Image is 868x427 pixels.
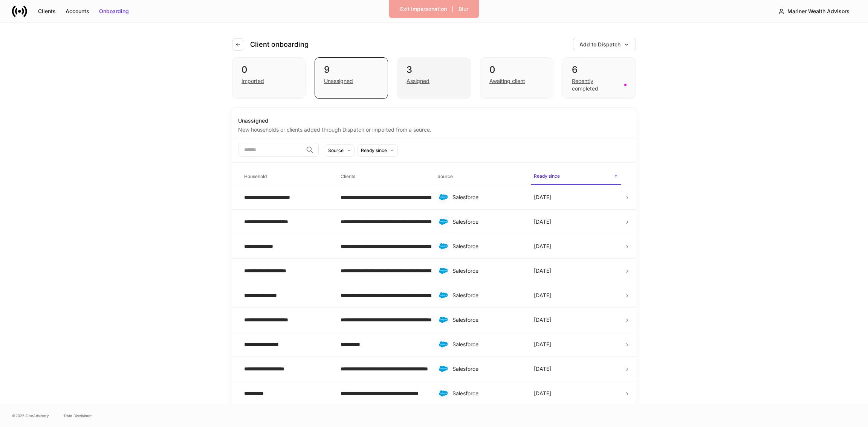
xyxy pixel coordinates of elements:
h6: Ready since [534,172,560,180]
div: 3Assigned [397,57,471,99]
div: Add to Dispatch [579,41,620,48]
div: Salesforce [452,292,522,299]
p: [DATE] [534,390,551,397]
p: [DATE] [534,316,551,324]
div: 0 [241,64,296,76]
p: [DATE] [534,267,551,275]
h6: Household [244,173,267,180]
button: Onboarding [94,5,134,17]
button: Exit Impersonation [395,3,452,15]
div: Salesforce [452,341,522,348]
span: Source [434,169,525,184]
span: Household [241,169,332,184]
div: 6Recently completed [562,57,636,99]
div: Salesforce [452,390,522,397]
h4: Client onboarding [250,40,309,49]
span: © 2025 OneAdvisory [12,413,49,419]
button: Add to Dispatch [573,38,636,51]
div: Assigned [406,77,429,85]
div: Imported [241,77,264,85]
div: New households or clients added through Dispatch or imported from a source. [238,124,630,134]
div: Unassigned [238,117,630,124]
p: [DATE] [534,341,551,348]
span: Clients [338,169,428,184]
div: Onboarding [99,8,129,15]
div: 0Imported [232,57,306,99]
div: Recently completed [572,77,620,92]
div: Mariner Wealth Advisors [787,8,850,15]
div: Ready since [361,147,387,154]
p: [DATE] [534,218,551,226]
span: Ready since [531,169,621,185]
h6: Clients [341,173,355,180]
button: Clients [33,5,61,17]
button: Blur [454,3,473,15]
div: Salesforce [452,243,522,250]
div: Clients [38,8,56,15]
div: Blur [458,5,468,13]
button: Source [325,144,355,157]
div: 9 [324,64,379,76]
div: Accounts [66,8,89,15]
div: Source [328,147,344,154]
div: 0Awaiting client [480,57,553,99]
div: Awaiting client [489,77,525,85]
div: Exit Impersonation [400,5,447,13]
div: 0 [489,64,544,76]
p: [DATE] [534,243,551,250]
div: 9Unassigned [315,57,388,99]
p: [DATE] [534,292,551,299]
div: 6 [572,64,627,76]
div: Salesforce [452,194,522,201]
button: Accounts [61,5,94,17]
div: Salesforce [452,365,522,373]
p: [DATE] [534,365,551,373]
div: Salesforce [452,218,522,226]
h6: Source [437,173,453,180]
button: Ready since [358,144,398,157]
div: 3 [406,64,461,76]
div: Unassigned [324,77,353,85]
div: Salesforce [452,267,522,275]
a: Data Disclaimer [64,413,92,419]
button: Mariner Wealth Advisors [772,5,856,18]
p: [DATE] [534,194,551,201]
div: Salesforce [452,316,522,324]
